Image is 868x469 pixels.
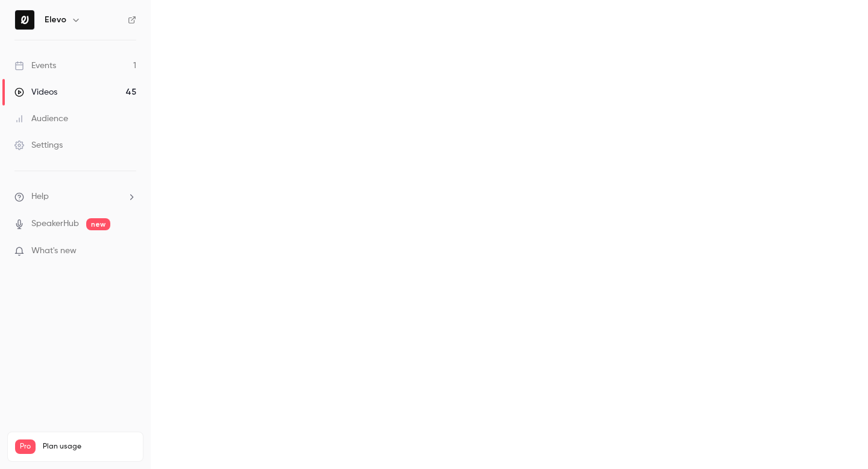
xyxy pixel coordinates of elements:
[86,218,110,230] span: new
[14,139,63,151] div: Settings
[14,113,68,125] div: Audience
[45,14,66,26] h6: Elevo
[15,439,36,454] span: Pro
[14,86,57,98] div: Videos
[31,218,79,230] a: SpeakerHub
[14,190,136,203] li: help-dropdown-opener
[122,246,136,257] iframe: Noticeable Trigger
[31,190,49,203] span: Help
[14,60,56,72] div: Events
[43,442,136,452] span: Plan usage
[31,245,77,257] span: What's new
[15,10,34,30] img: Elevo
